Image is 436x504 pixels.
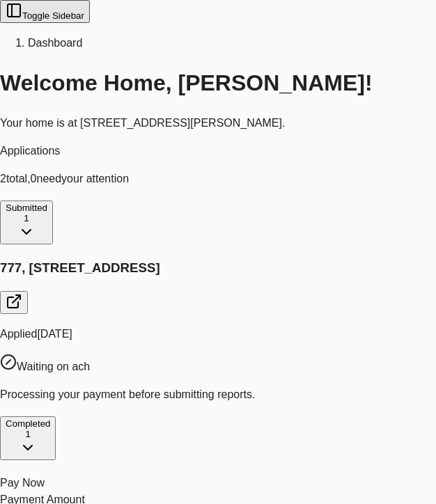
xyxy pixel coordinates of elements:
span: Waiting on ach [17,361,90,372]
span: Completed [6,418,50,429]
div: 1 [6,213,47,223]
span: Toggle Sidebar [22,10,84,21]
div: 1 [6,429,50,439]
span: Submitted [6,203,47,213]
span: Dashboard [28,37,82,49]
